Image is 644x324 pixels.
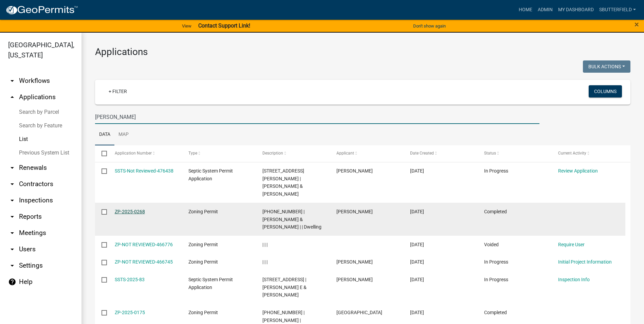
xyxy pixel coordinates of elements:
[262,277,307,298] span: 3719 COUNTY ROAD 143 | CARLSON, ALLEN E & BETTY L
[410,310,424,315] span: 06/13/2025
[8,164,16,172] i: arrow_drop_down
[8,245,16,253] i: arrow_drop_down
[551,145,625,162] datatable-header-cell: Current Activity
[336,310,382,315] span: Riga
[484,277,508,282] span: In Progress
[103,85,132,97] a: + Filter
[188,168,233,181] span: Septic System Permit Application
[558,168,598,174] a: Review Application
[484,242,499,247] span: Voided
[256,145,330,162] datatable-header-cell: Description
[634,20,639,29] span: ×
[115,151,152,156] span: Application Number
[262,151,283,156] span: Description
[484,168,508,174] span: In Progress
[410,209,424,214] span: 08/20/2025
[115,259,173,265] a: ZP-NOT REVIEWED-466745
[404,145,478,162] datatable-header-cell: Date Created
[516,3,535,16] a: Home
[115,310,145,315] a: ZP-2025-0175
[410,259,424,265] span: 08/20/2025
[115,277,145,282] a: SSTS-2025-83
[95,110,539,124] input: Search for applications
[410,277,424,282] span: 07/15/2025
[410,20,448,32] button: Don't show again
[115,168,173,174] a: SSTS-Not Reviewed-476438
[410,242,424,247] span: 08/20/2025
[179,20,194,32] a: View
[336,209,373,214] span: Jeffrey A Carlson
[182,145,256,162] datatable-header-cell: Type
[8,180,16,188] i: arrow_drop_down
[188,310,218,315] span: Zoning Permit
[330,145,404,162] datatable-header-cell: Applicant
[8,93,16,101] i: arrow_drop_up
[410,151,434,156] span: Date Created
[484,151,496,156] span: Status
[95,124,114,146] a: Data
[262,168,304,197] span: 4199 CARLSON RD | CARLSON, JEFFREY A & CONNIE L
[188,259,218,265] span: Zoning Permit
[558,151,586,156] span: Current Activity
[8,262,16,270] i: arrow_drop_down
[115,242,173,247] a: ZP-NOT REVIEWED-466776
[115,209,145,214] a: ZP-2025-0268
[95,145,108,162] datatable-header-cell: Select
[484,310,507,315] span: Completed
[589,85,622,97] button: Columns
[8,213,16,221] i: arrow_drop_down
[188,277,233,290] span: Septic System Permit Application
[188,151,197,156] span: Type
[535,3,555,16] a: Admin
[8,229,16,237] i: arrow_drop_down
[555,3,596,16] a: My Dashboard
[262,242,268,247] span: | | |
[8,77,16,85] i: arrow_drop_down
[8,196,16,204] i: arrow_drop_down
[484,209,507,214] span: Completed
[634,20,639,29] button: Close
[558,277,590,282] a: Inspection Info
[198,22,250,29] strong: Contact Support Link!
[262,259,268,265] span: | | |
[558,242,585,247] a: Require User
[188,209,218,214] span: Zoning Permit
[188,242,218,247] span: Zoning Permit
[114,124,133,146] a: Map
[336,168,373,174] span: Jeffrey A Carlson
[108,145,182,162] datatable-header-cell: Application Number
[558,259,612,265] a: Initial Project Information
[410,168,424,174] span: 09/10/2025
[484,259,508,265] span: In Progress
[8,278,16,286] i: help
[336,259,373,265] span: Jeffrey A Carlson
[262,209,321,230] span: 66-016-2350 | CARLSON, JEFFREY A & CONNIE L | | Dwelling
[478,145,552,162] datatable-header-cell: Status
[336,151,354,156] span: Applicant
[95,46,630,58] h3: Applications
[596,3,639,16] a: Sbutterfield
[583,60,630,73] button: Bulk Actions
[336,277,373,282] span: Tory johnson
